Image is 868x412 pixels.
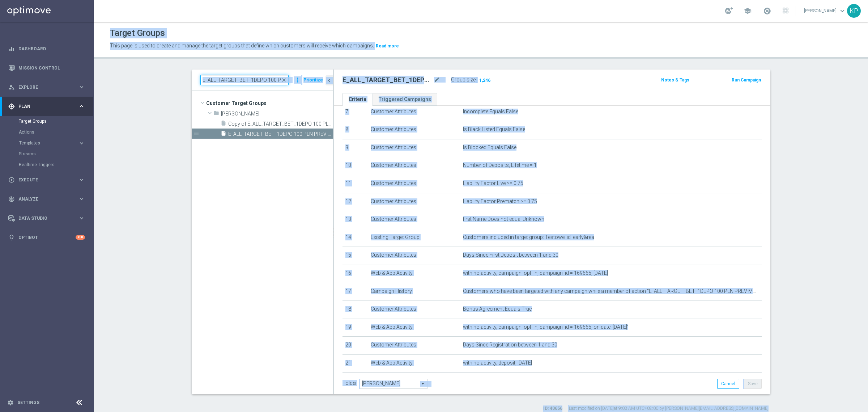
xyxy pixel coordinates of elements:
td: Web & App Activity [368,354,460,373]
td: 16 [342,265,368,283]
i: mode_edit [434,76,440,84]
span: Liability Factor Live >= 0.75 [463,180,523,186]
a: Dashboard [18,39,85,58]
button: Read more [375,42,400,50]
td: Customer Attributes [368,175,460,193]
span: with no activity, campaign_opt_in, campaign_id = 169665, on date '[DATE]' [463,324,628,330]
span: Liability Factor Prematch >= 0.75 [463,198,537,205]
h1: Target Groups [110,28,165,38]
td: 19 [342,319,368,337]
span: 1,246 [478,77,491,84]
span: with no activity, campaign_opt_in, campaign_id = 169665, [DATE] [463,270,608,276]
label: Folder [342,380,357,386]
td: 11 [342,175,368,193]
span: Is Black Listed Equals False [463,126,525,133]
td: 9 [342,139,368,157]
span: Plan [18,104,78,109]
input: Quick find group or folder [200,75,289,85]
span: And&#x17C;elika B. [221,111,333,117]
div: Mission Control [8,65,85,71]
div: Explore [8,84,78,91]
a: Mission Control [18,58,85,77]
div: KP [847,4,861,18]
span: first Name Does not equal Unknown [463,216,544,222]
td: Customer Attributes [368,247,460,265]
div: play_circle_outline Execute keyboard_arrow_right [8,177,85,183]
span: Bonus Agreement Equals True [463,306,532,312]
label: ID: 40656 [543,405,562,412]
span: This page is used to create and manage the target groups that define which customers will receive... [110,43,374,49]
h2: E_ALL_TARGET_BET_1DEPO 100 PLN PREV MONTH rem_210825 [342,76,432,84]
td: Existing Target Group [368,229,460,247]
div: Target Groups [19,116,93,127]
span: Days Since Registration between 1 and 30 [463,342,557,348]
a: Optibot [18,228,76,247]
td: 10 [342,157,368,175]
span: Execute [18,178,78,182]
div: Plan [8,103,78,110]
span: Data Studio [18,216,78,220]
a: Actions [19,129,75,135]
td: Customer Attributes [368,103,460,121]
i: keyboard_arrow_right [78,196,85,202]
div: Mission Control [8,58,85,77]
td: Web & App Activity [368,319,460,337]
i: keyboard_arrow_right [78,84,85,91]
span: Customer Target Groups [206,98,333,108]
td: 17 [342,283,368,301]
i: insert_drive_file [221,120,226,129]
button: Notes & Tags [660,76,690,84]
i: play_circle_outline [8,177,15,183]
i: insert_drive_file [221,130,226,139]
i: gps_fixed [8,103,15,110]
td: Customer Attributes [368,211,460,229]
button: Templates keyboard_arrow_right [19,140,85,146]
i: keyboard_arrow_right [78,215,85,222]
td: 18 [342,301,368,319]
a: Triggered Campaigns [373,93,437,106]
i: folder [213,110,219,118]
label: Last modified on [DATE] at 9:03 AM UTC+02:00 by [PERSON_NAME][EMAIL_ADDRESS][DOMAIN_NAME] [569,405,769,412]
button: person_search Explore keyboard_arrow_right [8,84,85,90]
td: 13 [342,211,368,229]
span: Explore [18,85,78,89]
button: gps_fixed Plan keyboard_arrow_right [8,104,85,109]
i: settings [7,399,14,406]
i: chevron_left [326,77,333,84]
span: with no activity, deposit, [DATE] [463,360,532,366]
a: Criteria [342,93,373,106]
span: Templates [19,141,71,145]
a: Target Groups [19,118,75,124]
i: lightbulb [8,234,15,241]
button: Save [744,379,762,389]
a: [PERSON_NAME]keyboard_arrow_down [803,5,847,16]
button: Run Campaign [731,76,762,84]
div: lightbulb Optibot +10 [8,235,85,240]
i: person_search [8,84,15,91]
a: Realtime Triggers [19,162,75,168]
button: Data Studio keyboard_arrow_right [8,215,85,221]
span: Incomplete Equals False [463,109,518,115]
label: : [476,77,477,83]
span: E_ALL_TARGET_BET_1DEPO 100 PLN PREV MONTH rem_210825 [228,131,333,137]
div: Actions [19,127,93,138]
td: 15 [342,247,368,265]
td: 21 [342,354,368,373]
button: Cancel [717,379,739,389]
div: Templates [19,141,78,145]
div: equalizer Dashboard [8,46,85,52]
td: Customer Attributes [368,139,460,157]
button: Prioritize [302,75,324,85]
span: Is Blocked Equals False [463,144,516,151]
span: Customers included in target group: Testowe_id_early&rea [463,234,594,240]
td: Web & App Activity [368,265,460,283]
span: Analyze [18,197,78,201]
td: 20 [342,337,368,355]
div: Data Studio [8,215,78,222]
td: Customer Attributes [368,301,460,319]
span: school [744,7,752,15]
i: equalizer [8,46,15,52]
